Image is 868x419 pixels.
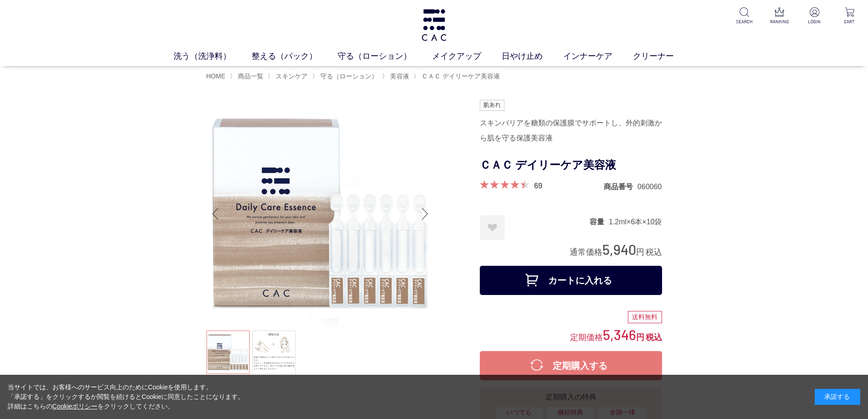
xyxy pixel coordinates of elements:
a: 美容液 [388,72,409,80]
a: Cookieポリシー [52,403,98,410]
dd: 060060 [637,182,662,191]
span: 税込 [646,333,662,342]
li: 〉 [267,72,310,81]
span: 通常価格 [570,248,602,257]
p: RANKING [768,18,791,25]
img: ＣＡＣ デイリーケア美容液 [206,100,434,328]
div: 承諾する [815,389,860,405]
a: 日やけ止め [502,50,563,62]
li: 〉 [413,72,502,81]
a: HOME [206,72,226,80]
a: SEARCH [733,7,755,25]
span: 5,346 [603,326,636,343]
li: 〉 [312,72,380,81]
dd: 1.2ml×6本×10袋 [609,217,662,227]
p: CART [838,18,861,25]
a: 守る（ローション） [338,50,432,62]
span: 守る（ローション） [320,72,378,80]
span: 5,940 [602,241,636,258]
p: SEARCH [733,18,755,25]
a: 洗う（洗浄料） [174,50,252,62]
div: Next slide [416,196,434,232]
div: Previous slide [206,196,225,232]
div: 送料無料 [628,311,662,324]
span: 税込 [646,248,662,257]
li: 〉 [230,72,266,81]
a: メイクアップ [432,50,502,62]
button: 定期購入する [480,351,662,380]
a: スキンケア [274,72,308,80]
a: ＣＡＣ デイリーケア美容液 [420,72,500,80]
img: 肌あれ [480,100,504,111]
p: LOGIN [803,18,826,25]
span: 円 [636,333,644,342]
span: 定期価格 [570,332,603,342]
a: クリーナー [633,50,694,62]
h1: ＣＡＣ デイリーケア美容液 [480,155,662,176]
a: インナーケア [563,50,633,62]
a: LOGIN [803,7,826,25]
span: スキンケア [276,72,308,80]
div: 当サイトでは、お客様へのサービス向上のためにCookieを使用します。 「承諾する」をクリックするか閲覧を続けるとCookieに同意したことになります。 詳細はこちらの をクリックしてください。 [8,383,245,411]
dt: 商品番号 [604,182,637,191]
li: 〉 [382,72,411,81]
a: 守る（ローション） [318,72,378,80]
div: スキンバリアを糖類の保護膜でサポートし、外的刺激から肌を守る保護美容液 [480,115,662,146]
a: RANKING [768,7,791,25]
span: 円 [636,248,644,257]
a: お気に入りに登録する [480,215,505,240]
a: CART [838,7,861,25]
button: カートに入れる [480,266,662,295]
img: logo [420,9,448,41]
dt: 容量 [590,217,609,227]
a: 69 [534,180,542,190]
a: 整える（パック） [252,50,338,62]
span: 商品一覧 [238,72,263,80]
span: ＣＡＣ デイリーケア美容液 [421,72,500,80]
a: 商品一覧 [236,72,263,80]
span: 美容液 [390,72,409,80]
